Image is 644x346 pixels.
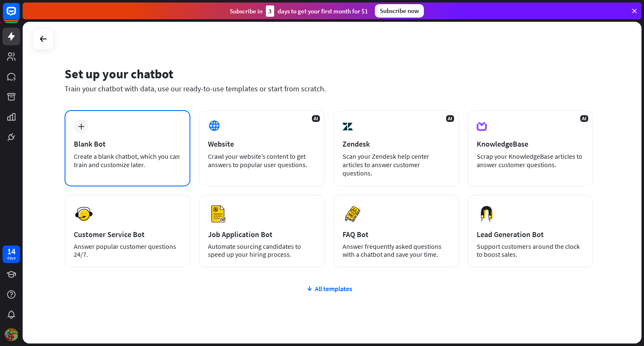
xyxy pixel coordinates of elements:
[266,5,274,17] div: 3
[65,284,593,293] div: All templates
[65,66,593,82] div: Set up your chatbot
[343,243,450,258] div: Answer frequently asked questions with a chatbot and save your time.
[477,230,584,239] div: Lead Generation Bot
[3,245,20,263] a: 14 days
[74,139,181,149] div: Blank Bot
[343,152,450,177] div: Scan your Zendesk help center articles to answer customer questions.
[477,139,584,149] div: KnowledgeBase
[208,243,315,258] div: Automate sourcing candidates to speed up your hiring process.
[208,139,315,149] div: Website
[343,139,450,149] div: Zendesk
[477,243,584,258] div: Support customers around the clock to boost sales.
[74,230,181,239] div: Customer Service Bot
[343,230,450,239] div: FAQ Bot
[7,248,16,255] div: 14
[74,152,181,169] div: Create a blank chatbot, which you can train and customize later.
[312,115,320,122] span: AI
[78,124,84,129] i: plus
[7,3,32,28] button: Open LiveChat chat widget
[65,84,593,93] div: Train your chatbot with data, use our ready-to-use templates or start from scratch.
[446,115,454,122] span: AI
[74,243,181,258] div: Answer popular customer questions 24/7.
[208,152,315,169] div: Crawl your website’s content to get answers to popular user questions.
[7,255,16,261] div: days
[375,4,424,18] div: Subscribe now
[477,152,584,169] div: Scrap your KnowledgeBase articles to answer customer questions.
[580,115,588,122] span: AI
[208,230,315,239] div: Job Application Bot
[230,5,368,17] div: Subscribe in days to get your first month for $1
